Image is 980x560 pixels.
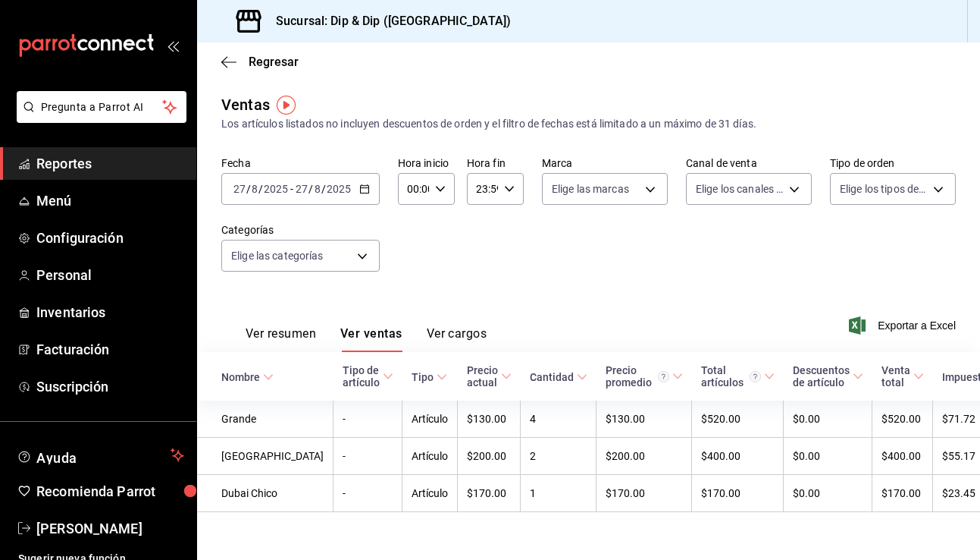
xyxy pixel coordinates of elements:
td: $200.00 [458,438,521,475]
span: Cantidad [530,371,587,383]
td: $130.00 [458,401,521,438]
button: Exportar a Excel [852,316,956,335]
td: 2 [521,438,596,475]
span: Tipo de artículo [343,364,393,389]
button: open_drawer_menu [167,39,179,52]
img: Tooltip marker [277,96,296,115]
div: Total artículos [701,364,761,389]
label: Hora fin [467,158,524,168]
svg: El total artículos considera cambios de precios en los artículos así como costos adicionales por ... [750,371,761,382]
td: $400.00 [692,438,784,475]
span: Precio actual [467,364,512,389]
td: Grande [197,401,333,438]
span: Elige los tipos de orden [840,181,928,197]
span: Recomienda Parrot [36,481,184,502]
label: Fecha [221,158,380,168]
span: Ayuda [36,446,164,464]
button: Pregunta a Parrot AI [17,91,186,123]
input: -- [295,183,308,195]
button: Ver resumen [246,326,316,352]
h3: Sucursal: Dip & Dip ([GEOGRAPHIC_DATA]) [264,12,511,30]
span: / [258,183,263,195]
div: Los artículos listados no incluyen descuentos de orden y el filtro de fechas está limitado a un m... [221,116,956,132]
td: $0.00 [784,475,872,512]
div: Ventas [221,93,270,116]
td: - [333,438,402,475]
svg: Precio promedio = Total artículos / cantidad [658,371,669,382]
td: $170.00 [458,475,521,512]
div: Nombre [221,371,260,383]
div: Tipo de artículo [343,364,380,389]
span: Elige las categorías [231,248,324,263]
span: / [321,183,326,195]
td: 1 [521,475,596,512]
td: $520.00 [692,401,784,438]
div: navigation tabs [246,326,487,352]
span: Personal [36,265,184,285]
span: Configuración [36,228,184,248]
td: $170.00 [596,475,692,512]
td: [GEOGRAPHIC_DATA] [197,438,333,475]
td: Artículo [402,438,458,475]
td: Artículo [402,401,458,438]
div: Venta total [881,364,910,389]
input: ---- [263,183,289,195]
span: - [290,183,293,195]
span: / [308,183,313,195]
td: Dubai Chico [197,475,333,512]
td: Artículo [402,475,458,512]
input: -- [314,183,321,195]
span: Total artículos [701,364,775,389]
td: $0.00 [784,401,872,438]
span: Venta total [881,364,924,389]
td: 4 [521,401,596,438]
a: Pregunta a Parrot AI [11,110,186,126]
span: Elige las marcas [552,181,629,197]
div: Precio actual [467,364,498,389]
span: Elige los canales de venta [696,181,784,197]
td: $200.00 [596,438,692,475]
label: Canal de venta [686,158,812,168]
span: Descuentos de artículo [793,364,863,389]
span: Regresar [249,55,299,69]
label: Tipo de orden [830,158,956,168]
td: $400.00 [872,438,933,475]
span: Pregunta a Parrot AI [41,99,163,115]
label: Hora inicio [398,158,455,168]
button: Ver cargos [427,326,487,352]
span: Suscripción [36,376,184,397]
td: $170.00 [692,475,784,512]
div: Descuentos de artículo [793,364,850,389]
span: Tipo [412,371,447,383]
span: Menú [36,190,184,211]
td: $520.00 [872,401,933,438]
div: Tipo [412,371,434,383]
span: Inventarios [36,302,184,322]
td: - [333,475,402,512]
td: - [333,401,402,438]
span: / [246,183,251,195]
label: Categorías [221,225,380,235]
input: ---- [326,183,352,195]
button: Regresar [221,55,299,69]
span: Reportes [36,153,184,174]
span: Nombre [221,371,274,383]
label: Marca [542,158,668,168]
span: Facturación [36,339,184,360]
div: Cantidad [530,371,574,383]
input: -- [251,183,258,195]
td: $130.00 [596,401,692,438]
span: [PERSON_NAME] [36,518,184,539]
input: -- [233,183,246,195]
div: Precio promedio [606,364,669,389]
span: Precio promedio [606,364,683,389]
td: $0.00 [784,438,872,475]
button: Ver ventas [340,326,402,352]
td: $170.00 [872,475,933,512]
